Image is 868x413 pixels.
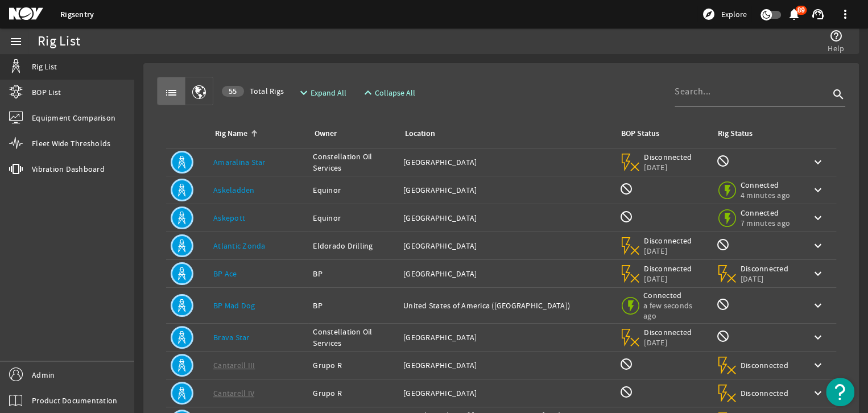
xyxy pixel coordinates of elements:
[741,190,790,200] span: 4 minutes ago
[403,300,610,311] div: United States of America ([GEOGRAPHIC_DATA])
[60,9,94,20] a: Rigsentry
[741,274,789,284] span: [DATE]
[313,184,394,196] div: Equinor
[619,357,633,371] mat-icon: BOP Monitoring not available for this rig
[621,127,659,140] div: BOP Status
[405,127,435,140] div: Location
[811,155,825,169] mat-icon: keyboard_arrow_down
[32,112,115,123] span: Equipment Comparison
[9,35,23,48] mat-icon: menu
[403,127,606,140] div: Location
[644,152,692,162] span: Disconnected
[832,88,845,101] i: search
[9,162,23,176] mat-icon: vibration
[213,127,299,140] div: Rig Name
[313,326,394,349] div: Constellation Oil Services
[213,300,255,311] a: BP Mad Dog
[811,7,825,21] mat-icon: support_agent
[38,36,80,47] div: Rig List
[313,300,394,311] div: BP
[222,86,244,97] div: 55
[644,263,692,274] span: Disconnected
[213,388,254,398] a: Cantarell IV
[741,388,789,398] span: Disconnected
[716,298,730,311] mat-icon: Rig Monitoring not available for this rig
[644,162,692,172] span: [DATE]
[811,211,825,225] mat-icon: keyboard_arrow_down
[826,378,854,406] button: Open Resource Center
[313,151,394,174] div: Constellation Oil Services
[741,208,790,218] span: Connected
[32,163,105,175] span: Vibration Dashboard
[811,299,825,312] mat-icon: keyboard_arrow_down
[832,1,859,28] button: more_vert
[32,86,61,98] span: BOP List
[716,238,730,251] mat-icon: Rig Monitoring not available for this rig
[716,154,730,168] mat-icon: Rig Monitoring not available for this rig
[403,387,610,399] div: [GEOGRAPHIC_DATA]
[619,210,633,224] mat-icon: BOP Monitoring not available for this rig
[361,86,370,100] mat-icon: expand_less
[741,263,789,274] span: Disconnected
[375,87,415,98] span: Collapse All
[828,43,844,54] span: Help
[297,86,306,100] mat-icon: expand_more
[213,157,266,167] a: Amaralina Star
[403,268,610,279] div: [GEOGRAPHIC_DATA]
[697,5,751,23] button: Explore
[313,387,394,399] div: Grupo R
[213,332,250,342] a: Brava Star
[213,269,237,279] a: BP Ace
[811,239,825,253] mat-icon: keyboard_arrow_down
[619,385,633,399] mat-icon: BOP Monitoring not available for this rig
[222,85,284,97] span: Total Rigs
[313,240,394,251] div: Eldorado Drilling
[213,241,266,251] a: Atlantic Zonda
[811,386,825,400] mat-icon: keyboard_arrow_down
[32,395,117,406] span: Product Documentation
[811,267,825,280] mat-icon: keyboard_arrow_down
[644,236,692,246] span: Disconnected
[718,127,753,140] div: Rig Status
[213,213,245,223] a: Askepott
[357,82,420,103] button: Collapse All
[164,86,178,100] mat-icon: list
[787,7,801,21] mat-icon: notifications
[315,127,337,140] div: Owner
[788,9,800,20] button: 89
[292,82,351,103] button: Expand All
[313,127,390,140] div: Owner
[644,274,692,284] span: [DATE]
[721,9,747,20] span: Explore
[32,61,57,72] span: Rig List
[644,337,692,348] span: [DATE]
[675,85,829,98] input: Search...
[403,156,610,168] div: [GEOGRAPHIC_DATA]
[644,327,692,337] span: Disconnected
[313,360,394,371] div: Grupo R
[741,218,790,228] span: 7 minutes ago
[644,246,692,256] span: [DATE]
[811,183,825,197] mat-icon: keyboard_arrow_down
[403,360,610,371] div: [GEOGRAPHIC_DATA]
[311,87,346,98] span: Expand All
[32,369,55,381] span: Admin
[403,184,610,196] div: [GEOGRAPHIC_DATA]
[702,7,716,21] mat-icon: explore
[403,240,610,251] div: [GEOGRAPHIC_DATA]
[313,268,394,279] div: BP
[313,212,394,224] div: Equinor
[829,29,843,43] mat-icon: help_outline
[213,360,255,370] a: Cantarell III
[32,138,110,149] span: Fleet Wide Thresholds
[741,360,789,370] span: Disconnected
[619,182,633,196] mat-icon: BOP Monitoring not available for this rig
[716,329,730,343] mat-icon: Rig Monitoring not available for this rig
[643,300,705,321] span: a few seconds ago
[643,290,705,300] span: Connected
[741,180,790,190] span: Connected
[403,332,610,343] div: [GEOGRAPHIC_DATA]
[215,127,247,140] div: Rig Name
[811,358,825,372] mat-icon: keyboard_arrow_down
[213,185,255,195] a: Askeladden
